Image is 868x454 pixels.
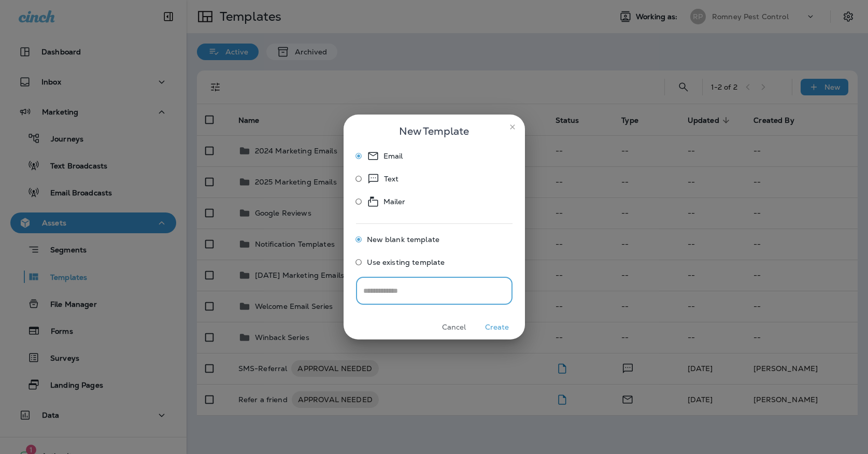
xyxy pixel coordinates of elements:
[384,173,399,185] p: Text
[367,235,440,244] span: New blank template
[504,119,521,135] button: close
[367,258,445,266] span: Use existing template
[435,319,474,335] button: Cancel
[383,150,403,162] p: Email
[399,123,469,139] span: New Template
[383,195,406,208] p: Mailer
[478,319,517,335] button: Create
